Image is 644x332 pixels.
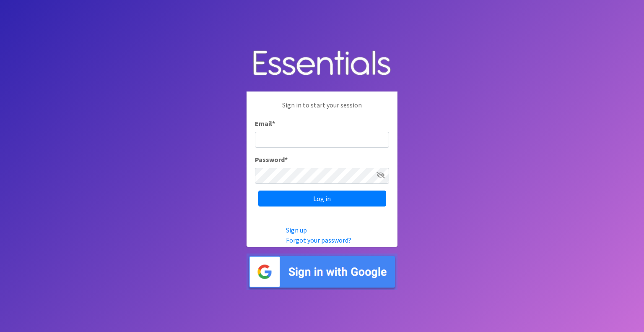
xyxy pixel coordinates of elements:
[247,254,397,290] img: Sign in with Google
[272,119,275,128] abbr: required
[285,155,288,164] abbr: required
[258,191,386,207] input: Log in
[286,226,307,234] a: Sign up
[255,154,288,165] label: Password
[255,118,275,128] label: Email
[255,100,389,118] p: Sign in to start your session
[247,42,397,85] img: Human Essentials
[286,236,351,244] a: Forgot your password?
